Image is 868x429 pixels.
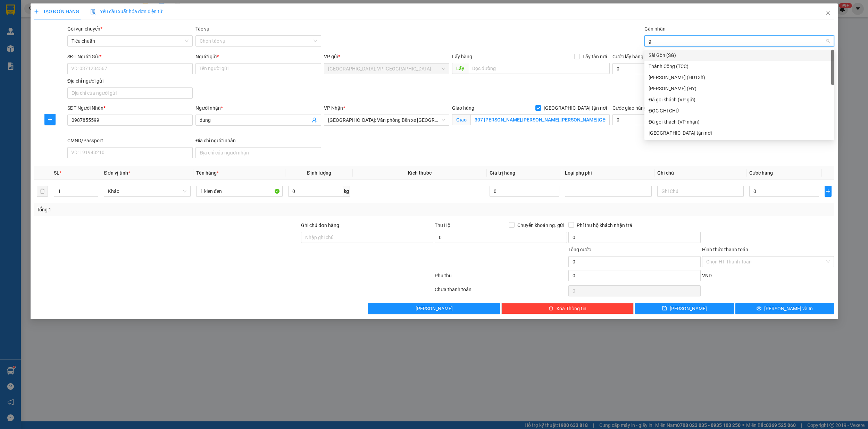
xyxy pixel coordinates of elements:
[649,62,830,70] div: Thành Công (TCC)
[644,105,834,116] div: ĐỌC GHI CHÚ
[434,286,568,298] div: Chưa thanh toán
[328,115,445,125] span: Hải Phòng: Văn phòng Bến xe Thượng Lý
[825,188,831,194] span: plus
[408,170,432,176] span: Kích thước
[3,30,53,42] span: [PHONE_NUMBER]
[644,94,834,105] div: Đã gọi khách (VP gửi)
[195,137,321,144] div: Địa chỉ người nhận
[657,186,744,197] input: Ghi Chú
[644,50,834,61] div: Sài Gòn (SG)
[468,63,610,74] input: Dọc đường
[649,85,830,92] div: [PERSON_NAME] (HY)
[757,306,761,311] span: printer
[19,30,37,36] strong: CSKH:
[649,107,830,115] div: ĐỌC GHI CHÚ
[34,9,79,14] span: TẠO ĐƠN HÀNG
[3,51,71,70] span: Mã đơn: VPTX1209250005
[644,116,834,127] div: Đã gọi khách (VP nhận)
[541,104,610,112] span: [GEOGRAPHIC_DATA] tận nơi
[644,127,834,138] div: Giao tận nơi
[27,3,118,12] strong: PHIẾU DÁN LÊN HÀNG
[644,83,834,94] div: Hoàng Yến (HY)
[612,54,643,59] label: Cước lấy hàng
[644,72,834,83] div: Huy Dương (HD13h)
[649,96,830,103] div: Đã gọi khách (VP gửi)
[196,170,219,176] span: Tên hàng
[574,221,635,229] span: Phí thu hộ khách nhận trả
[196,186,283,197] input: VD: Bàn, Ghế
[612,63,706,74] input: Cước lấy hàng
[825,10,831,16] span: close
[501,303,634,314] button: deleteXóa Thông tin
[649,37,653,45] input: Gán nhãn
[416,305,453,312] span: [PERSON_NAME]
[649,74,830,81] div: [PERSON_NAME] (HD13h)
[324,105,343,111] span: VP Nhận
[562,166,654,180] th: Loại phụ phí
[90,9,96,15] img: icon
[764,305,813,312] span: [PERSON_NAME] và In
[307,170,331,176] span: Định lượng
[452,114,470,125] span: Giao
[649,129,830,137] div: [GEOGRAPHIC_DATA] tận nơi
[195,26,209,32] label: Tác vụ
[104,170,130,176] span: Đơn vị tính
[100,14,121,21] span: [DATE]
[25,14,121,21] span: Ngày in phiếu: 12:10 ngày
[67,104,193,112] div: SĐT Người Nhận
[301,222,339,228] label: Ghi chú đơn hàng
[644,26,666,32] label: Gán nhãn
[825,186,831,197] button: plus
[324,53,449,60] div: VP gửi
[818,3,838,23] button: Close
[702,273,712,278] span: VND
[34,9,39,14] span: plus
[749,170,773,176] span: Cước hàng
[97,33,141,39] span: 0109597835
[67,87,193,99] input: Địa chỉ của người gửi
[635,303,734,314] button: save[PERSON_NAME]
[490,186,559,197] input: 0
[37,206,335,213] div: Tổng: 1
[434,272,568,284] div: Phụ thu
[67,77,193,85] div: Địa chỉ người gửi
[72,36,189,46] span: Tiêu chuẩn
[67,53,193,60] div: SĐT Người Gửi
[452,54,472,59] span: Lấy hàng
[37,186,48,197] button: delete
[67,26,102,32] span: Gói vận chuyển
[435,222,450,228] span: Thu Hộ
[649,51,830,59] div: Sài Gòn (SG)
[108,186,186,196] span: Khác
[612,114,692,125] input: Cước giao hàng
[649,118,830,126] div: Đã gọi khách (VP nhận)
[368,303,500,314] button: [PERSON_NAME]
[97,33,110,39] strong: MST:
[195,104,321,112] div: Người nhận
[515,221,567,229] span: Chuyển khoản ng. gửi
[343,186,350,197] span: kg
[580,53,610,60] span: Lấy tận nơi
[490,170,515,176] span: Giá trị hàng
[90,9,163,14] span: Yêu cầu xuất hóa đơn điện tử
[662,306,667,311] span: save
[549,306,553,311] span: delete
[644,61,834,72] div: Thành Công (TCC)
[568,247,591,252] span: Tổng cước
[702,247,748,252] label: Hình thức thanh toán
[301,232,433,243] input: Ghi chú đơn hàng
[735,303,834,314] button: printer[PERSON_NAME] và In
[670,305,707,312] span: [PERSON_NAME]
[195,147,321,158] input: Địa chỉ của người nhận
[612,105,646,111] label: Cước giao hàng
[470,114,610,125] input: Giao tận nơi
[311,117,317,123] span: user-add
[328,64,445,74] span: Hà Nội: VP Quận Thanh Xuân
[195,53,321,60] div: Người gửi
[54,23,96,49] span: CÔNG TY TNHH CHUYỂN PHÁT NHANH BẢO AN
[45,117,55,122] span: plus
[54,170,59,176] span: SL
[556,305,586,312] span: Xóa Thông tin
[452,63,468,74] span: Lấy
[452,105,474,111] span: Giao hàng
